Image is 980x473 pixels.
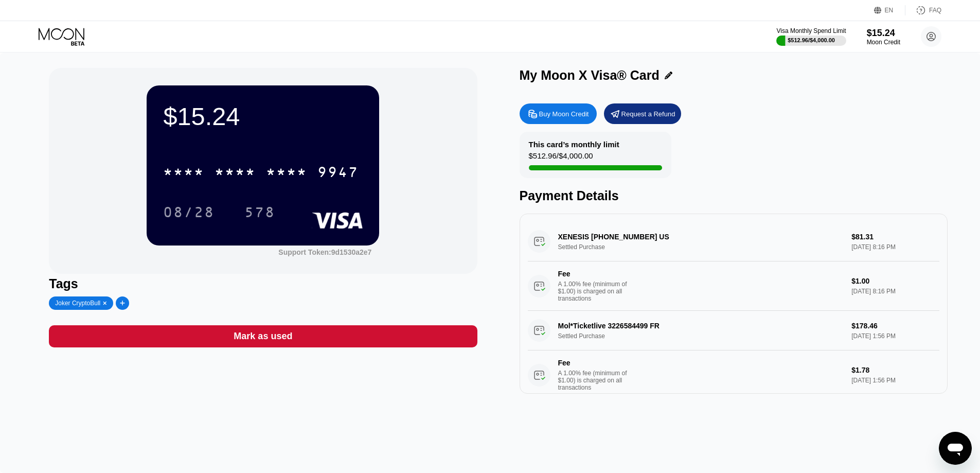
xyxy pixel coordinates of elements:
[558,359,630,367] div: Fee
[528,351,939,400] div: FeeA 1.00% fee (minimum of $1.00) is charged on all transactions$1.78[DATE] 1:56 PM
[520,188,948,203] div: Payment Details
[234,330,292,342] div: Mark as used
[939,432,972,465] iframe: Bouton de lancement de la fenêtre de messagerie
[885,7,894,14] div: EN
[163,102,363,131] div: $15.24
[558,281,635,302] div: A 1.00% fee (minimum of $1.00) is charged on all transactions
[539,110,589,118] div: Buy Moon Credit
[520,68,660,83] div: My Moon X Visa® Card
[851,377,939,384] div: [DATE] 1:56 PM
[529,140,619,149] div: This card’s monthly limit
[244,205,275,222] div: 578
[237,199,283,225] div: 578
[867,28,900,39] div: $15.24
[317,165,359,182] div: 9947
[621,110,675,118] div: Request a Refund
[867,39,900,46] div: Moon Credit
[558,270,630,278] div: Fee
[55,300,100,307] div: Joker CryptoBull
[788,37,835,43] div: $512.96 / $4,000.00
[49,276,477,291] div: Tags
[905,5,941,15] div: FAQ
[529,151,593,165] div: $512.96 / $4,000.00
[163,205,215,222] div: 08/28
[278,248,371,256] div: Support Token: 9d1530a2e7
[604,103,681,124] div: Request a Refund
[851,366,939,374] div: $1.78
[558,370,635,391] div: A 1.00% fee (minimum of $1.00) is charged on all transactions
[851,277,939,285] div: $1.00
[49,325,477,347] div: Mark as used
[867,28,900,46] div: $15.24Moon Credit
[776,27,846,46] div: Visa Monthly Spend Limit$512.96/$4,000.00
[929,7,941,14] div: FAQ
[155,199,222,225] div: 08/28
[520,103,597,124] div: Buy Moon Credit
[278,248,371,256] div: Support Token:9d1530a2e7
[528,261,939,311] div: FeeA 1.00% fee (minimum of $1.00) is charged on all transactions$1.00[DATE] 8:16 PM
[874,5,905,15] div: EN
[776,27,846,34] div: Visa Monthly Spend Limit
[851,288,939,295] div: [DATE] 8:16 PM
